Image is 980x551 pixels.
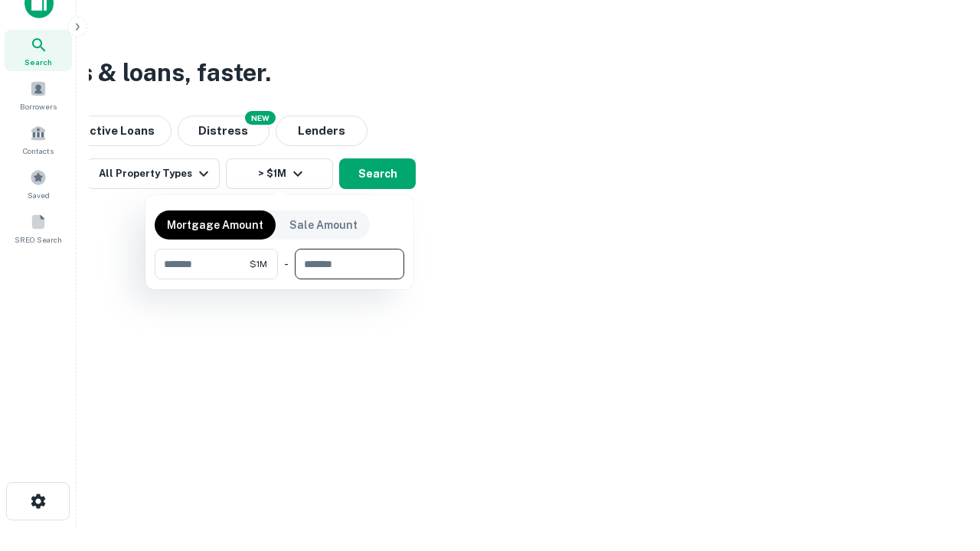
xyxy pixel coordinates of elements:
[903,429,980,502] iframe: Chat Widget
[284,249,289,279] div: -
[167,217,263,233] p: Mortgage Amount
[289,217,358,233] p: Sale Amount
[250,257,267,271] span: $1M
